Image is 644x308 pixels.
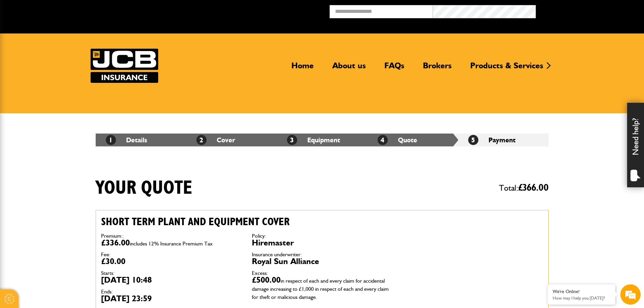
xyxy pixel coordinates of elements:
[418,61,457,76] a: Brokers
[523,183,549,193] span: 366.00
[101,252,242,257] dt: Fee:
[499,180,549,196] span: Total:
[536,5,639,16] button: Broker Login
[252,233,392,239] dt: Policy:
[252,270,392,276] dt: Excess:
[458,134,549,146] li: Payment
[101,276,242,284] dd: [DATE] 10:48
[106,136,147,144] a: 1Details
[96,177,192,199] h1: Your quote
[553,295,610,301] p: How may I help you today?
[91,49,158,83] img: JCB Insurance Services logo
[367,134,458,146] li: Quote
[196,135,207,145] span: 2
[101,257,242,265] dd: £30.00
[379,61,409,76] a: FAQs
[91,49,158,83] a: JCB Insurance Services
[252,276,392,300] dd: £500.00
[252,239,392,247] dd: Hiremaster
[101,215,392,228] h2: Short term plant and equipment cover
[286,61,319,76] a: Home
[101,239,242,247] dd: £336.00
[101,270,242,276] dt: Starts:
[287,135,297,145] span: 3
[518,183,549,193] span: £
[378,135,388,145] span: 4
[627,103,644,187] div: Need help?
[465,61,548,76] a: Products & Services
[101,289,242,294] dt: Ends:
[106,135,116,145] span: 1
[252,252,392,257] dt: Insurance underwriter:
[553,289,610,294] div: We're Online!
[327,61,371,76] a: About us
[101,294,242,303] dd: [DATE] 23:59
[101,233,242,239] dt: Premium::
[252,278,389,300] span: in respect of each and every claim for accidental damage increasing to £1,000 in respect of each ...
[287,136,340,144] a: 3Equipment
[196,136,235,144] a: 2Cover
[252,257,392,265] dd: Royal Sun Alliance
[130,240,213,247] span: includes 12% Insurance Premium Tax
[468,135,478,145] span: 5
